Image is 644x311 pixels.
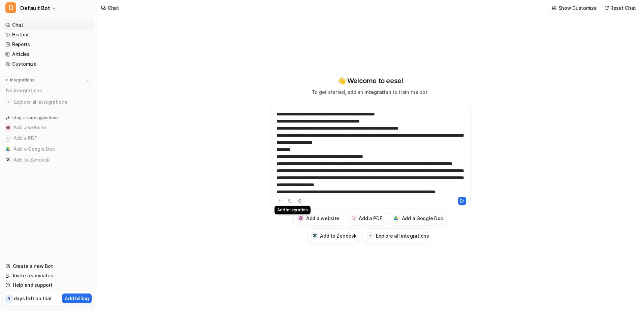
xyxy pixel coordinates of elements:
button: Show Customize [550,3,600,13]
span: D [5,2,16,13]
p: Integration suggestions [11,115,58,121]
img: reset [604,5,609,10]
a: Explore all integrations [3,97,94,107]
button: Add a Google DocAdd a Google Doc [3,144,94,154]
img: expand menu [4,78,9,82]
h3: Add to Zendesk [320,232,356,239]
a: History [3,30,94,39]
p: Show Customize [558,4,597,11]
img: explore all integrations [5,99,12,105]
span: integration [364,89,391,95]
p: Add billing [65,295,89,302]
img: customize [552,5,556,10]
p: 👋 Welcome to eesel [337,76,403,86]
img: Add a Google Doc [394,216,398,220]
p: days left on trial [14,295,52,302]
button: Add to ZendeskAdd to Zendesk [307,228,360,243]
a: Invite teammates [3,271,94,280]
p: Integrations [10,77,34,83]
a: Articles [3,49,94,59]
a: Customize [3,59,94,69]
span: Explore all integrations [14,97,91,107]
h3: Add a website [306,215,339,222]
p: To get started, add an to train the bot. [312,89,428,96]
button: Add a PDFAdd a PDF [3,133,94,144]
a: Create a new Bot [3,262,94,271]
p: 8 [7,296,10,302]
span: Default Bot [20,3,50,13]
div: No integrations [4,85,94,96]
h3: Add a Google Doc [402,215,443,222]
button: Add to ZendeskAdd to Zendesk [3,154,94,165]
a: Help and support [3,280,94,290]
button: Add billing [62,293,92,303]
img: Add a PDF [6,136,10,140]
button: Add a Google DocAdd a Google Doc [389,211,447,226]
a: Chat [3,20,94,30]
img: menu_add.svg [86,78,90,82]
h3: Explore all integrations [376,232,429,239]
h3: Add a PDF [359,215,382,222]
div: Chat [108,4,119,11]
button: Add a websiteAdd a website [3,122,94,133]
img: Add a website [6,126,10,130]
div: Add Integration [275,206,311,214]
button: Reset Chat [602,3,639,13]
img: Add to Zendesk [313,234,317,238]
img: Add to Zendesk [6,158,10,162]
button: Explore all integrations [363,228,433,243]
button: Integrations [3,77,36,83]
img: Add a Google Doc [6,147,10,151]
img: Add a PDF [351,216,356,220]
button: Add a PDFAdd a PDF [346,211,386,226]
button: Add a websiteAdd a website [293,211,343,226]
img: Add a website [299,216,303,220]
a: Reports [3,40,94,49]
